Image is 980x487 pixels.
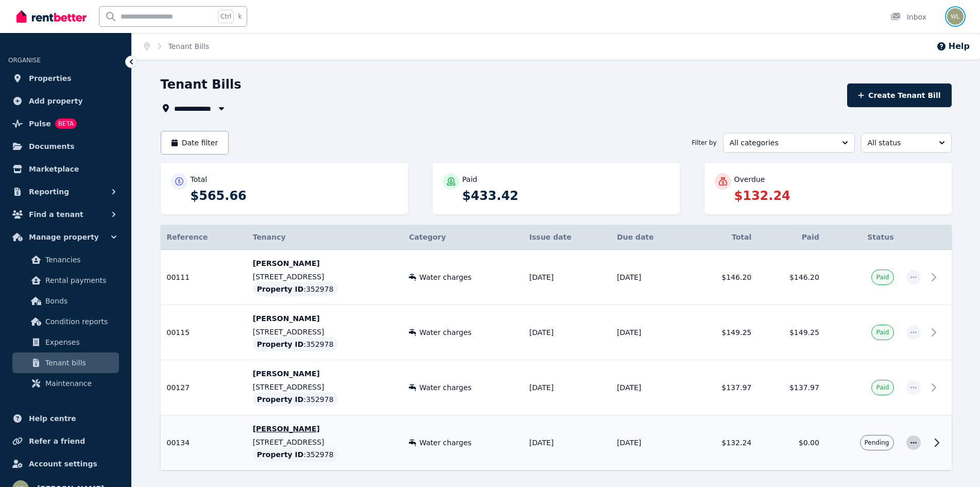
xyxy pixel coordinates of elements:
button: All status [861,133,952,153]
a: Bonds [12,291,119,311]
td: $137.97 [690,360,758,415]
a: Tenant Bills [168,42,210,51]
td: $132.24 [690,415,758,471]
td: $146.20 [758,250,826,305]
span: Bonds [45,295,115,307]
a: Condition reports [12,311,119,332]
span: Expenses [45,336,115,348]
p: [PERSON_NAME] [253,313,397,324]
p: $433.42 [462,188,669,204]
span: 00127 [167,383,190,392]
p: [PERSON_NAME] [253,368,397,379]
span: Rental payments [45,274,115,287]
span: Water charges [419,438,471,448]
span: Add property [29,95,83,107]
p: [STREET_ADDRESS] [253,327,397,337]
span: Paid [876,273,889,281]
span: Filter by [692,139,716,147]
p: $132.24 [734,188,941,204]
span: Pulse [29,117,51,130]
span: Account settings [29,458,97,470]
th: Due date [611,225,690,250]
th: Issue date [523,225,611,250]
button: Create Tenant Bill [847,83,952,107]
button: All categories [723,133,855,153]
a: Properties [8,68,123,89]
span: 00111 [167,273,190,281]
span: Property ID [257,449,304,460]
span: Documents [29,140,75,153]
p: $565.66 [191,188,398,204]
div: : 352978 [253,447,338,462]
p: [STREET_ADDRESS] [253,437,397,447]
a: Marketplace [8,159,123,179]
img: Wyman Lew [947,8,964,25]
span: Reference [167,233,208,241]
span: Paid [876,383,889,392]
a: Maintenance [12,373,119,394]
span: Help centre [29,412,76,425]
p: Overdue [734,174,765,184]
th: Status [826,225,900,250]
td: [DATE] [523,250,611,305]
span: All status [868,138,931,148]
a: Add property [8,91,123,111]
a: Documents [8,136,123,157]
span: Find a tenant [29,208,83,221]
th: Tenancy [247,225,403,250]
td: [DATE] [523,360,611,415]
td: $149.25 [690,305,758,360]
span: Ctrl [218,10,234,23]
td: $0.00 [758,415,826,471]
span: Tenancies [45,254,115,266]
a: Account settings [8,454,123,474]
td: [DATE] [611,415,690,471]
td: $149.25 [758,305,826,360]
span: k [238,12,242,21]
th: Total [690,225,758,250]
span: Marketplace [29,163,79,175]
span: 00115 [167,328,190,337]
td: [DATE] [523,415,611,471]
span: Paid [876,328,889,337]
a: Tenancies [12,249,119,270]
span: Pending [865,439,889,447]
a: Tenant bills [12,352,119,373]
a: Rental payments [12,270,119,291]
div: : 352978 [253,337,338,351]
img: RentBetter [16,9,87,24]
button: Reporting [8,181,123,202]
span: Water charges [419,382,471,393]
span: Reporting [29,186,69,198]
td: $146.20 [690,250,758,305]
span: Tenant bills [45,357,115,369]
a: PulseBETA [8,113,123,134]
th: Category [403,225,523,250]
td: [DATE] [611,305,690,360]
span: Refer a friend [29,435,85,447]
td: [DATE] [611,250,690,305]
span: Water charges [419,272,471,282]
span: Water charges [419,327,471,338]
th: Paid [758,225,826,250]
span: BETA [55,119,77,129]
a: Help centre [8,408,123,429]
span: All categories [730,138,834,148]
button: Manage property [8,227,123,247]
p: [STREET_ADDRESS] [253,382,397,392]
span: Property ID [257,339,304,349]
nav: Breadcrumb [132,33,221,60]
span: Property ID [257,394,304,405]
div: : 352978 [253,282,338,296]
button: Find a tenant [8,204,123,225]
a: Expenses [12,332,119,352]
span: Manage property [29,231,99,243]
span: Maintenance [45,377,115,390]
span: Property ID [257,284,304,294]
a: Refer a friend [8,431,123,451]
td: [DATE] [523,305,611,360]
span: Condition reports [45,315,115,328]
p: Paid [462,174,477,184]
p: Total [191,174,208,184]
p: [PERSON_NAME] [253,258,397,268]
